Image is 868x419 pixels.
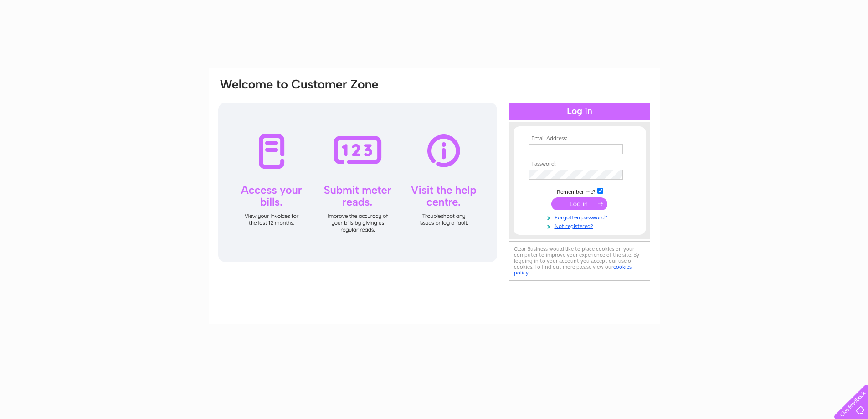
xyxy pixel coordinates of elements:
[509,241,650,281] div: Clear Business would like to place cookies on your computer to improve your experience of the sit...
[529,212,632,221] a: Forgotten password?
[527,161,632,167] th: Password:
[527,135,632,142] th: Email Address:
[514,264,632,276] a: cookies policy
[551,197,607,210] input: Submit
[529,221,632,230] a: Not registered?
[527,186,632,196] td: Remember me?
